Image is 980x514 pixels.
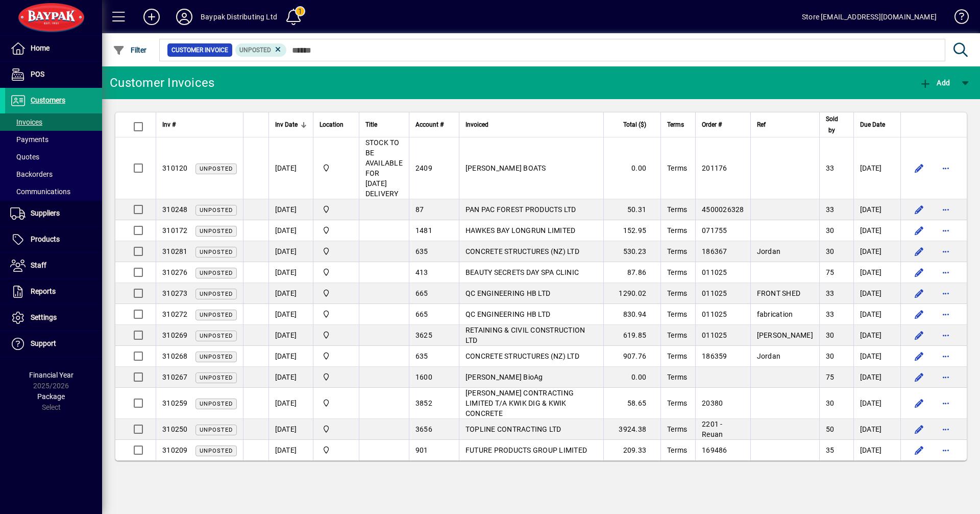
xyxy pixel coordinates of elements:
[465,446,587,454] span: FUTURE PRODUCTS GROUP LIMITED
[702,164,727,172] span: 201176
[320,267,353,278] span: Baypak - Onekawa
[826,113,847,136] div: Sold by
[853,325,900,346] td: [DATE]
[667,119,684,130] span: Terms
[853,388,900,419] td: [DATE]
[415,446,428,454] span: 901
[162,373,188,381] span: 310267
[31,313,57,321] span: Settings
[667,399,687,407] span: Terms
[235,43,287,57] mat-chip: Customer Invoice Status: Unposted
[826,226,835,235] span: 30
[268,325,313,346] td: [DATE]
[667,373,687,381] span: Terms
[320,119,344,130] span: Location
[162,268,188,276] span: 310276
[465,119,488,130] span: Invoiced
[702,119,744,130] div: Order #
[757,119,766,130] span: Ref
[702,289,727,297] span: 011025
[200,375,233,381] span: Unposted
[802,9,937,25] div: Store [EMAIL_ADDRESS][DOMAIN_NAME]
[320,445,353,456] span: Baypak - Onekawa
[465,119,598,130] div: Invoiced
[113,46,147,54] span: Filter
[938,327,954,343] button: More options
[162,205,188,214] span: 310248
[320,119,353,130] div: Location
[162,226,188,235] span: 310172
[162,289,188,297] span: 310273
[465,425,561,433] span: TOPLINE CONTRACTING LTD
[702,268,727,276] span: 011025
[853,419,900,440] td: [DATE]
[702,247,727,255] span: 186367
[702,205,744,214] span: 4500026328
[110,41,150,59] button: Filter
[667,226,687,235] span: Terms
[5,36,102,61] a: Home
[200,427,233,433] span: Unposted
[603,199,660,220] td: 50.31
[826,446,835,454] span: 35
[702,399,723,407] span: 20380
[415,310,428,318] span: 665
[911,222,927,239] button: Edit
[162,352,188,360] span: 310268
[667,247,687,255] span: Terms
[757,310,793,318] span: fabrication
[465,205,576,214] span: PAN PAC FOREST PRODUCTS LTD
[415,119,444,130] span: Account #
[860,119,885,130] span: Due Date
[465,226,576,235] span: HAWKES BAY LONGRUN LIMITED
[826,289,835,297] span: 33
[465,326,585,344] span: RETAINING & CIVIL CONSTRUCTION LTD
[757,352,781,360] span: Jordan
[268,304,313,325] td: [DATE]
[31,235,60,243] span: Products
[826,310,835,318] span: 33
[853,220,900,241] td: [DATE]
[268,419,313,440] td: [DATE]
[603,325,660,346] td: 619.85
[938,264,954,281] button: More options
[31,70,44,78] span: POS
[610,119,655,130] div: Total ($)
[757,331,813,339] span: [PERSON_NAME]
[162,399,188,407] span: 310259
[268,199,313,220] td: [DATE]
[320,351,353,362] span: Baypak - Onekawa
[853,199,900,220] td: [DATE]
[415,268,428,276] span: 413
[911,348,927,364] button: Edit
[320,162,353,174] span: Baypak - Onekawa
[603,283,660,304] td: 1290.02
[603,137,660,199] td: 0.00
[365,119,377,130] span: Title
[162,446,188,454] span: 310209
[162,331,188,339] span: 310269
[603,346,660,367] td: 907.76
[320,309,353,320] span: Baypak - Onekawa
[603,440,660,460] td: 209.33
[415,352,428,360] span: 635
[320,398,353,409] span: Baypak - Onekawa
[938,442,954,458] button: More options
[853,346,900,367] td: [DATE]
[168,8,201,26] button: Profile
[702,310,727,318] span: 011025
[853,283,900,304] td: [DATE]
[200,333,233,339] span: Unposted
[853,137,900,199] td: [DATE]
[268,137,313,199] td: [DATE]
[200,249,233,255] span: Unposted
[200,207,233,214] span: Unposted
[667,446,687,454] span: Terms
[31,287,56,295] span: Reports
[947,2,967,35] a: Knowledge Base
[10,135,48,144] span: Payments
[757,247,781,255] span: Jordan
[200,166,233,172] span: Unposted
[268,346,313,367] td: [DATE]
[275,119,298,130] span: Inv Date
